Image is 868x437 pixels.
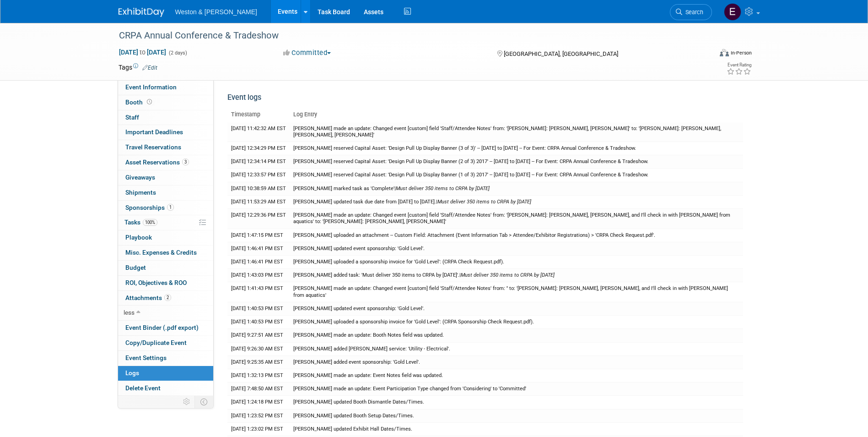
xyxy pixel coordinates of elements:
td: Toggle Event Tabs [194,396,213,408]
span: Budget [125,264,146,271]
a: Delete Event [118,381,213,396]
span: | [459,272,555,278]
span: Event Information [125,83,177,91]
td: [PERSON_NAME] updated Exhibit Hall Dates/Times. [290,422,743,436]
td: [PERSON_NAME] made an update: Changed event [custom] field 'Staff/Attendee Notes' from: '[PERSON_... [290,209,743,229]
a: Sponsorships1 [118,201,213,215]
span: [GEOGRAPHIC_DATA], [GEOGRAPHIC_DATA] [504,50,618,57]
td: [DATE] 9:27:51 AM EST [227,329,290,342]
span: Weston & [PERSON_NAME] [175,8,257,16]
span: Search [682,9,703,16]
td: [DATE] 12:33:57 PM EST [227,169,290,182]
span: (2 days) [168,50,187,56]
span: 100% [143,219,157,226]
span: less [124,309,135,316]
td: [PERSON_NAME] updated event sponsorship: 'Gold Level'. [290,302,743,315]
span: Important Deadlines [125,128,183,136]
td: [DATE] 1:40:53 PM EST [227,316,290,329]
td: [PERSON_NAME] reserved Capital Asset: 'Design Pull Up Display Banner (2 of 3) 2017' -- [DATE] to ... [290,155,743,169]
td: [PERSON_NAME] made an update: Event Notes field was updated. [290,369,743,382]
i: Must deliver 350 items to CRPA by [DATE] [437,199,531,205]
td: [PERSON_NAME] made an update: Event Participation Type changed from 'Considering' to 'Committed' [290,382,743,396]
span: Shipments [125,189,156,196]
span: | [436,199,531,205]
div: Event Rating [727,63,751,67]
a: Attachments2 [118,291,213,306]
td: [DATE] 9:25:35 AM EST [227,355,290,369]
td: [PERSON_NAME] updated Booth Dismantle Dates/Times. [290,396,743,409]
td: [PERSON_NAME] uploaded an attachment -- Custom Field: Attachment (Event Information Tab > Attende... [290,229,743,242]
a: Misc. Expenses & Credits [118,246,213,260]
a: Shipments [118,186,213,200]
span: Giveaways [125,174,155,181]
td: [DATE] 1:41:43 PM EST [227,282,290,302]
div: Event Format [658,48,752,61]
i: Must deliver 350 items to CRPA by [DATE] [396,186,490,191]
td: [DATE] 1:23:02 PM EST [227,422,290,436]
a: Giveaways [118,170,213,185]
span: Event Binder (.pdf export) [125,324,199,331]
a: Copy/Duplicate Event [118,336,213,350]
img: Format-Inperson.png [720,49,729,56]
td: [DATE] 12:34:29 PM EST [227,142,290,155]
img: ExhibitDay [119,8,164,17]
td: [DATE] 1:47:15 PM EST [227,229,290,242]
a: Search [670,4,712,20]
span: Asset Reservations [125,158,189,166]
button: Committed [280,48,334,58]
span: Staff [125,114,139,121]
td: [PERSON_NAME] uploaded a sponsorship invoice for 'Gold Level': (CRPA Sponsorship Check Request.pdf). [290,316,743,329]
td: [DATE] 1:32:13 PM EST [227,369,290,382]
span: Event Settings [125,354,167,361]
span: Misc. Expenses & Credits [125,249,197,256]
td: [PERSON_NAME] made an update: Booth Notes field was updated. [290,329,743,342]
a: Event Binder (.pdf export) [118,321,213,335]
a: Asset Reservations3 [118,155,213,170]
a: Edit [142,65,157,71]
span: Attachments [125,294,171,301]
td: [DATE] 7:48:50 AM EST [227,382,290,396]
span: Playbook [125,234,152,241]
a: Tasks100% [118,215,213,230]
a: Logs [118,366,213,381]
a: Booth [118,95,213,110]
td: [PERSON_NAME] marked task as 'Complete' [290,182,743,195]
span: | [394,186,490,191]
td: [DATE] 11:42:32 AM EST [227,122,290,142]
td: [DATE] 10:38:59 AM EST [227,182,290,195]
span: Delete Event [125,384,161,392]
span: 2 [164,294,171,301]
span: 3 [182,158,189,165]
a: Travel Reservations [118,140,213,155]
a: less [118,306,213,320]
div: In-Person [730,49,752,56]
span: ROI, Objectives & ROO [125,279,187,286]
td: [DATE] 1:24:18 PM EST [227,396,290,409]
span: Logs [125,369,139,377]
a: ROI, Objectives & ROO [118,276,213,290]
td: [DATE] 11:53:29 AM EST [227,195,290,208]
td: Tags [119,63,157,72]
td: [DATE] 1:43:03 PM EST [227,269,290,282]
i: Must deliver 350 items to CRPA by [DATE] [461,272,555,278]
img: Edyn Winter [724,3,741,21]
span: [DATE] [DATE] [119,48,167,56]
a: Budget [118,261,213,275]
td: [PERSON_NAME] made an update: Changed event [custom] field 'Staff/Attendee Notes' from: '' to: '[... [290,282,743,302]
td: [PERSON_NAME] added event sponsorship: 'Gold Level'. [290,355,743,369]
span: to [138,49,147,56]
td: [PERSON_NAME] uploaded a sponsorship invoice for 'Gold Level': (CRPA Check Request.pdf). [290,256,743,269]
a: Event Settings [118,351,213,366]
td: [DATE] 12:34:14 PM EST [227,155,290,169]
td: [PERSON_NAME] reserved Capital Asset: 'Design Pull Up Display Banner (1 of 3) 2017' -- [DATE] to ... [290,169,743,182]
a: Playbook [118,230,213,245]
a: Important Deadlines [118,125,213,140]
td: [DATE] 1:23:52 PM EST [227,409,290,422]
span: Copy/Duplicate Event [125,339,187,346]
span: Booth [125,98,154,106]
td: [DATE] 1:46:41 PM EST [227,256,290,269]
div: Event logs [227,93,743,108]
td: [PERSON_NAME] made an update: Changed event [custom] field 'Staff/Attendee Notes' from: '[PERSON_... [290,122,743,142]
span: Sponsorships [125,204,174,211]
td: [DATE] 1:40:53 PM EST [227,302,290,315]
